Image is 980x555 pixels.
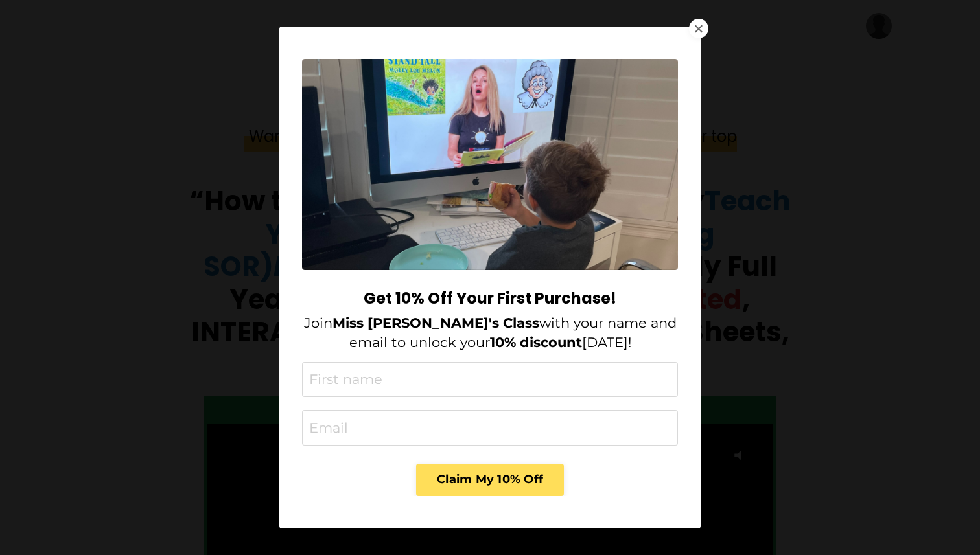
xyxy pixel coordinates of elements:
[302,313,678,352] p: Join with your name and email to unlock your [DATE]!
[302,362,678,398] input: First name
[416,464,564,496] button: Claim My 10% Off
[332,315,539,331] strong: Miss [PERSON_NAME]'s Class
[364,288,616,309] strong: Get 10% Off Your First Purchase!
[490,334,582,350] strong: 10% discount
[302,410,678,446] input: Email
